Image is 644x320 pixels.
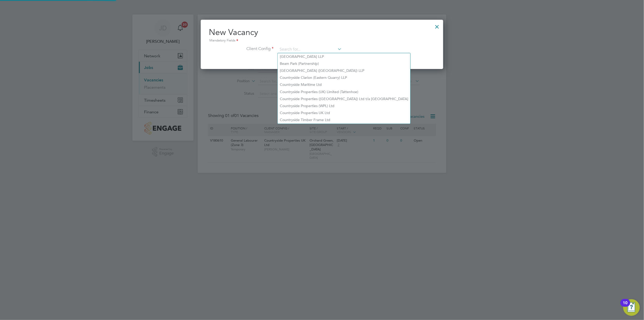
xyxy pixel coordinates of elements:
[278,88,410,95] li: Countryside Properties (UK) Limited (Tattenhoe)
[278,81,410,88] li: Countryside Maritime Ltd
[278,60,410,67] li: Beam Park (Partnership)
[209,27,435,44] h2: New Vacancy
[623,303,628,310] div: 10
[278,74,410,81] li: Countryside Clarion (Eastern Quarry) LLP
[278,95,410,102] li: Countryside Properties ([GEOGRAPHIC_DATA]) Ltd t/a [GEOGRAPHIC_DATA]
[278,109,410,116] li: Countryside Properties UK Ltd
[278,53,410,60] li: [GEOGRAPHIC_DATA] LLP
[278,116,410,123] li: Countryside Timber Frame Ltd
[209,46,274,52] label: Client Config
[623,299,640,316] button: Open Resource Center, 10 new notifications
[278,46,342,53] input: Search for...
[278,102,410,109] li: Countryside Properties (WPL) Ltd
[209,38,435,44] div: Mandatory Fields
[278,67,410,74] li: [GEOGRAPHIC_DATA] ([GEOGRAPHIC_DATA]) LLP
